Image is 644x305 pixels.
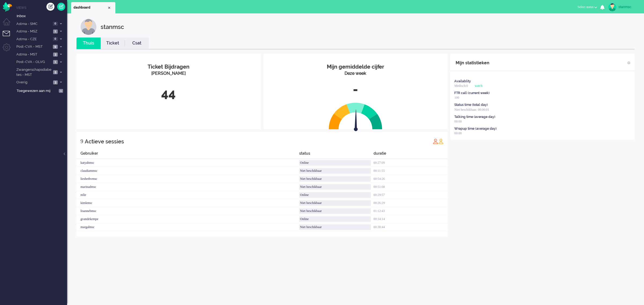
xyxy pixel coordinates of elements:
div: Close tab [107,6,111,10]
li: Ticket [101,38,125,49]
span: 5 [53,70,58,74]
li: Select status [574,2,600,13]
img: arrow.svg [344,109,367,132]
a: Toegewezen aan mij 1 [16,88,67,94]
div: Deze week [268,70,444,77]
div: Wrapup time (average day) [454,127,497,131]
div: 00:38:44 [374,223,448,231]
span: Astma - SMC [16,21,51,27]
div: Talking time (average day) [454,115,495,119]
div: 00:29:57 [374,191,448,199]
span: 0 [53,22,58,26]
a: Inbox [16,13,67,19]
span: 1 [53,29,58,34]
span: watch [475,84,482,88]
div: Niet beschikbaar [299,168,371,174]
a: Thuis [76,40,101,46]
div: Mijn statistieken [456,58,489,68]
a: Ticket [101,40,125,46]
div: Niet beschikbaar [299,176,371,182]
div: 00:54:26 [374,175,448,183]
img: avatar [608,3,616,11]
img: profile_orange.svg [438,139,444,144]
div: mlie [76,191,299,199]
li: Csat [125,38,149,49]
img: flow_omnibird.svg [3,2,12,12]
div: - [268,81,444,98]
span: 9 [53,45,58,49]
img: customer.svg [80,19,97,35]
span: Post-CVA - OLVG [16,59,52,65]
div: Availablity [454,79,471,84]
div: kimkmsc [76,199,299,207]
div: 9 [80,136,83,147]
div: FTR call (current week) [454,91,490,95]
div: stanmsc [101,19,124,35]
img: semi_circle.svg [329,102,382,129]
span: Astma - CZE [16,37,51,42]
li: Tickets menu [3,31,15,43]
div: Niet beschikbaar [299,224,371,230]
span: Medisch:0 [454,84,468,88]
a: Quick Ticket [57,3,65,11]
img: profile_red.svg [433,139,438,144]
li: Admin menu [3,43,15,55]
div: claudiammsc [76,167,299,175]
li: Views [16,5,67,10]
div: 00:11:55 [374,167,448,175]
div: 00:51:08 [374,183,448,191]
div: liesbethvmsc [76,175,299,183]
span: Niet beschikbaar: 00:00:01 [454,108,489,111]
div: katyahmsc [76,159,299,167]
li: Thuis [76,38,101,49]
div: [PERSON_NAME] [80,70,257,77]
span: 1 [59,89,63,93]
span: Post-CVA - MST [16,44,51,49]
button: Select status [574,3,600,11]
div: Online [299,192,371,198]
a: Omnidesk [3,3,12,8]
span: 00:00 [454,131,462,135]
div: Niet beschikbaar [299,200,371,206]
span: 100 [454,96,459,99]
span: 3 [53,53,58,57]
div: 44 [80,85,257,102]
li: Dashboard menu [3,18,15,30]
div: 00:26:29 [374,199,448,207]
div: Creëer ticket [46,3,54,11]
div: marinadmsc [76,183,299,191]
span: Inbox [17,14,67,19]
div: Niet beschikbaar [299,208,371,214]
div: stanmsc [619,4,639,10]
div: Niet beschikbaar [299,184,371,190]
span: 00:00 [454,120,462,123]
div: status [299,151,374,159]
div: Mijn gemiddelde cijfer [268,63,444,71]
div: 00:27:09 [374,159,448,167]
span: Astma - MST [16,52,52,57]
div: Gebruiker [76,151,299,159]
span: Astma - MSZ [16,29,52,34]
div: Online [299,160,371,166]
span: 0 [53,37,58,41]
a: stanmsc [607,3,639,11]
a: Csat [125,40,149,46]
div: lisannebmsc [76,207,299,215]
li: Dashboard [71,2,115,13]
div: margalmsc [76,223,299,231]
div: Status time (total day) [454,103,488,107]
span: Overig [16,80,52,85]
div: 01:12:43 [374,207,448,215]
span: Select status [577,5,594,9]
span: 1 [53,60,58,64]
div: 00:34:14 [374,215,448,223]
span: 3 [53,80,58,84]
div: duratie [374,151,448,159]
span: Toegewezen aan mij [17,88,57,94]
div: Actieve sessies [85,136,124,147]
span: dashboard [74,5,107,10]
span: Zwangerschapsdiabetes - MST [16,67,52,77]
div: gvandekempe [76,215,299,223]
div: Online [299,216,371,222]
div: Ticket Bijdragen [80,63,257,71]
